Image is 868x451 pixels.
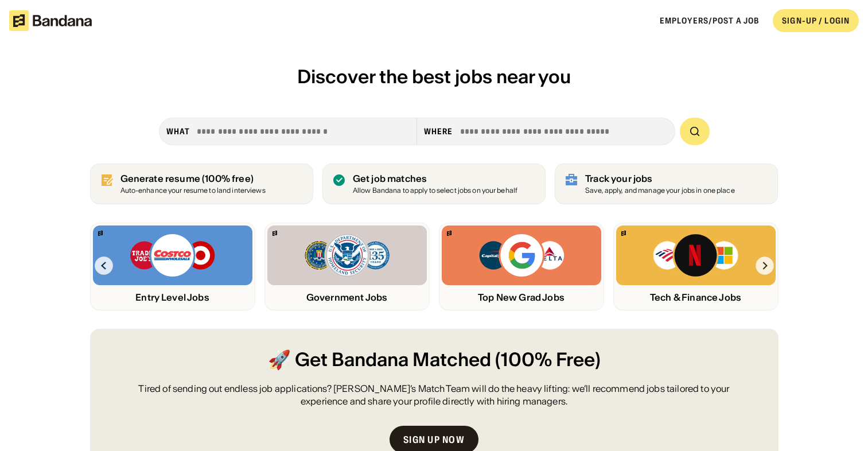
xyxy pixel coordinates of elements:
img: Bank of America, Netflix, Microsoft logos [652,232,739,278]
div: what [166,126,190,137]
div: Entry Level Jobs [93,292,252,303]
a: Bandana logoBank of America, Netflix, Microsoft logosTech & Finance Jobs [613,223,779,310]
img: Left Arrow [95,256,113,275]
div: Get job matches [353,173,517,184]
a: Bandana logoTrader Joe’s, Costco, Target logosEntry Level Jobs [90,223,255,310]
div: Tired of sending out endless job applications? [PERSON_NAME]’s Match Team will do the heavy lifti... [118,382,751,408]
span: (100% Free) [495,347,601,373]
img: Trader Joe’s, Costco, Target logos [129,232,216,278]
a: Track your jobs Save, apply, and manage your jobs in one place [555,164,778,204]
div: Save, apply, and manage your jobs in one place [585,187,735,195]
a: Bandana logoFBI, DHS, MWRD logosGovernment Jobs [264,223,430,310]
img: Bandana logo [447,231,451,236]
span: Discover the best jobs near you [297,65,571,88]
div: Track your jobs [585,173,735,184]
a: Bandana logoCapital One, Google, Delta logosTop New Grad Jobs [439,223,604,310]
div: Generate resume [120,173,266,184]
div: Auto-enhance your resume to land interviews [120,187,266,195]
img: Right Arrow [756,256,774,275]
a: Employers/Post a job [660,15,759,26]
div: SIGN-UP / LOGIN [782,15,850,26]
div: Top New Grad Jobs [442,292,601,303]
img: Capital One, Google, Delta logos [478,232,565,278]
div: Where [424,126,453,137]
span: (100% free) [202,173,254,184]
a: Get job matches Allow Bandana to apply to select jobs on your behalf [322,164,546,204]
div: Tech & Finance Jobs [616,292,776,303]
img: Bandana logo [98,231,103,236]
span: 🚀 Get Bandana Matched [268,347,491,373]
img: Bandana logotype [9,10,92,31]
img: Bandana logo [273,231,277,236]
div: Sign up now [403,435,465,444]
div: Government Jobs [267,292,427,303]
img: FBI, DHS, MWRD logos [303,232,391,278]
div: Allow Bandana to apply to select jobs on your behalf [353,187,517,195]
a: Generate resume (100% free)Auto-enhance your resume to land interviews [90,164,313,204]
img: Bandana logo [621,231,626,236]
